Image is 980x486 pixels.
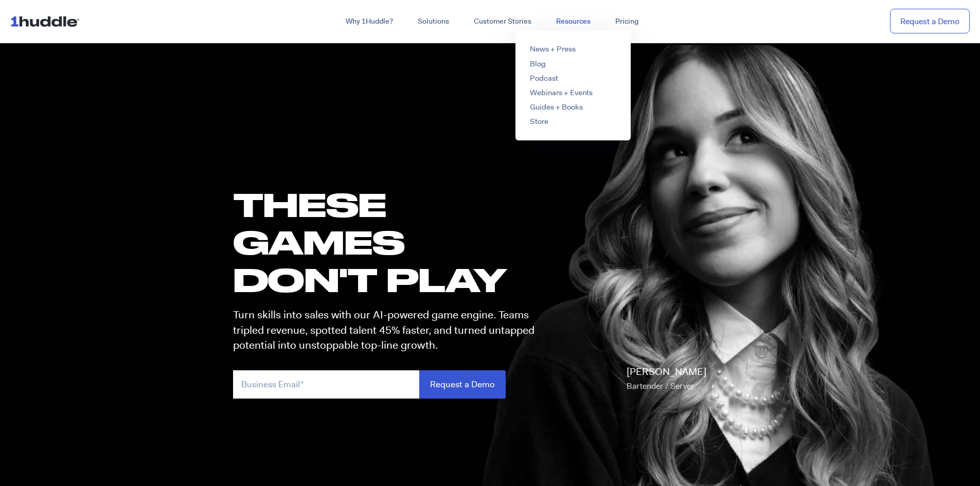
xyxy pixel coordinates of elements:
[233,308,544,353] p: Turn skills into sales with our AI-powered game engine. Teams tripled revenue, spotted talent 45%...
[419,370,506,399] input: Request a Demo
[461,12,544,31] a: Customer Stories
[530,44,576,54] a: News + Press
[530,87,593,98] a: Webinars + Events
[333,12,405,31] a: Why 1Huddle?
[627,381,694,391] span: Bartender / Server
[530,59,546,69] a: Blog
[10,11,84,31] img: ...
[530,102,583,112] a: Guides + Books
[530,73,558,83] a: Podcast
[233,186,544,299] h1: these GAMES DON'T PLAY
[603,12,651,31] a: Pricing
[890,9,970,34] a: Request a Demo
[627,365,706,393] p: [PERSON_NAME]
[233,370,419,399] input: Business Email*
[405,12,461,31] a: Solutions
[530,116,548,127] a: Store
[544,12,603,31] a: Resources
